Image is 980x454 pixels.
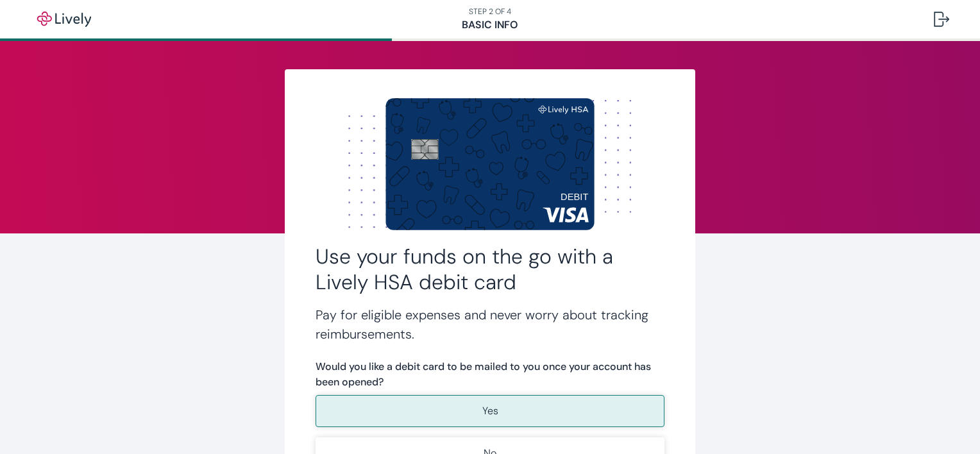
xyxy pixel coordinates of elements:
[385,98,595,230] img: Debit card
[316,244,664,295] h2: Use your funds on the go with a Lively HSA debit card
[316,100,664,228] img: Dot background
[924,4,959,35] button: Log out
[316,359,664,390] label: Would you like a debit card to be mailed to you once your account has been opened?
[482,403,498,419] p: Yes
[28,12,100,27] img: Lively
[316,305,664,344] h4: Pay for eligible expenses and never worry about tracking reimbursements.
[316,395,664,427] button: Yes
